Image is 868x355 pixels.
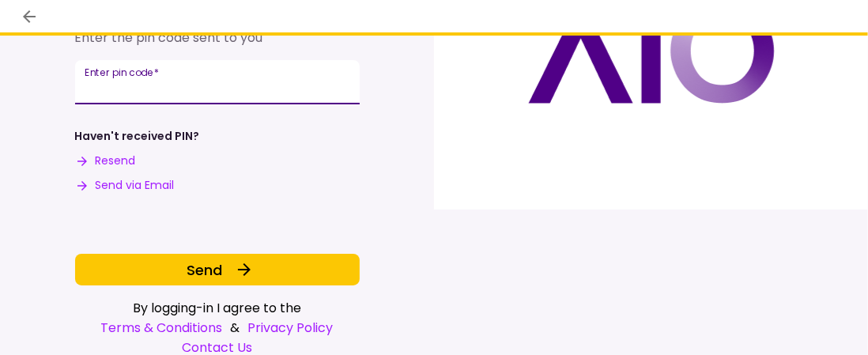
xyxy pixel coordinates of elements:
button: Send [75,254,360,285]
a: Privacy Policy [248,318,334,338]
button: Send via Email [75,177,175,194]
span: Send [187,259,222,281]
button: Resend [75,153,136,169]
div: Haven't received PIN? [75,128,200,145]
button: back [16,3,43,30]
div: By logging-in I agree to the [75,298,360,318]
a: Terms & Conditions [101,318,223,338]
label: Enter pin code [85,66,160,79]
div: & [75,318,360,338]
